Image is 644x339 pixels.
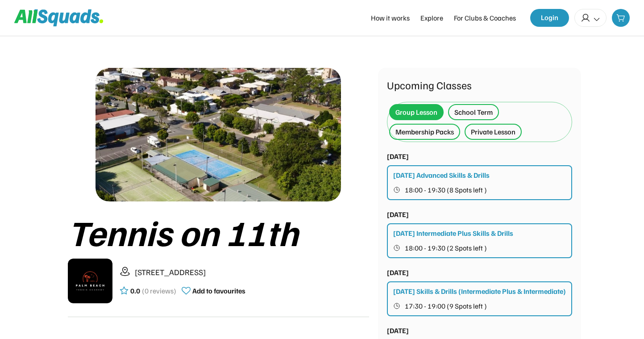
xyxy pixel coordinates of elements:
[420,13,443,23] div: Explore
[471,126,515,137] div: Private Lesson
[387,267,409,278] div: [DATE]
[387,77,572,93] div: Upcoming Classes
[454,13,516,23] div: For Clubs & Coaches
[96,68,341,201] img: 1000017423.png
[405,244,487,251] span: 18:00 - 19:30 (2 Spots left )
[387,209,409,220] div: [DATE]
[405,302,487,310] span: 17:30 - 19:00 (9 Spots left )
[393,184,567,196] button: 18:00 - 19:30 (8 Spots left )
[371,13,410,23] div: How it works
[387,325,409,336] div: [DATE]
[530,9,569,27] button: Login
[393,286,566,297] div: [DATE] Skills & Drills (Intermediate Plus & Intermediate)
[454,107,493,117] div: School Term
[395,107,437,117] div: Group Lesson
[393,242,567,254] button: 18:00 - 19:30 (2 Spots left )
[393,228,513,239] div: [DATE] Intermediate Plus Skills & Drills
[393,300,567,312] button: 17:30 - 19:00 (9 Spots left )
[135,266,369,278] div: [STREET_ADDRESS]
[192,285,245,296] div: Add to favourites
[393,170,490,180] div: [DATE] Advanced Skills & Drills
[405,186,487,193] span: 18:00 - 19:30 (8 Spots left )
[130,285,140,296] div: 0.0
[68,259,112,303] img: IMG_2979.png
[395,126,454,137] div: Membership Packs
[68,212,369,251] div: Tennis on 11th
[142,285,176,296] div: (0 reviews)
[387,151,409,162] div: [DATE]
